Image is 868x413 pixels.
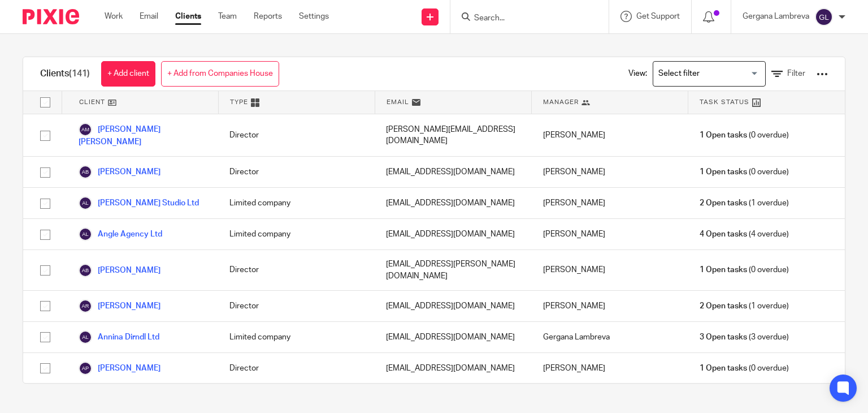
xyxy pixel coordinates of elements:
[653,61,766,87] div: Search for option
[700,97,749,107] span: Task Status
[375,157,531,187] div: [EMAIL_ADDRESS][DOMAIN_NAME]
[700,229,747,240] span: 4 Open tasks
[700,300,789,312] span: (1 overdue)
[79,330,92,344] img: svg%3E
[79,362,160,375] a: [PERSON_NAME]
[79,330,159,344] a: Annina Dirndl Ltd
[375,188,531,218] div: [EMAIL_ADDRESS][DOMAIN_NAME]
[34,92,56,113] input: Select all
[636,12,680,20] span: Get Support
[69,69,90,78] span: (141)
[218,353,375,384] div: Director
[375,250,531,290] div: [EMAIL_ADDRESS][PERSON_NAME][DOMAIN_NAME]
[532,322,688,352] div: Gergana Lambreva
[700,264,789,276] span: (0 overdue)
[375,322,531,352] div: [EMAIL_ADDRESS][DOMAIN_NAME]
[79,196,199,210] a: [PERSON_NAME] Studio Ltd
[140,11,158,22] a: Email
[79,227,92,241] img: svg%3E
[700,264,747,276] span: 1 Open tasks
[375,219,531,249] div: [EMAIL_ADDRESS][DOMAIN_NAME]
[654,64,759,84] input: Search for option
[532,353,688,384] div: [PERSON_NAME]
[532,291,688,321] div: [PERSON_NAME]
[700,332,789,343] span: (3 overdue)
[79,123,207,148] a: [PERSON_NAME] [PERSON_NAME]
[161,61,279,87] a: + Add from Companies House
[700,363,747,374] span: 1 Open tasks
[532,250,688,290] div: [PERSON_NAME]
[787,70,805,78] span: Filter
[254,11,282,22] a: Reports
[79,227,162,241] a: Angle Agency Ltd
[79,165,92,179] img: svg%3E
[532,157,688,187] div: [PERSON_NAME]
[218,114,375,156] div: Director
[299,11,329,22] a: Settings
[532,114,688,156] div: [PERSON_NAME]
[23,9,79,24] img: Pixie
[700,229,789,240] span: (4 overdue)
[375,291,531,321] div: [EMAIL_ADDRESS][DOMAIN_NAME]
[218,11,237,22] a: Team
[218,219,375,249] div: Limited company
[79,97,105,107] span: Client
[175,11,201,22] a: Clients
[79,196,92,210] img: svg%3E
[532,219,688,249] div: [PERSON_NAME]
[473,14,575,24] input: Search
[700,130,789,141] span: (0 overdue)
[375,353,531,384] div: [EMAIL_ADDRESS][DOMAIN_NAME]
[532,188,688,218] div: [PERSON_NAME]
[105,11,123,22] a: Work
[543,97,579,107] span: Manager
[218,322,375,352] div: Limited company
[101,61,155,87] a: + Add client
[79,165,160,179] a: [PERSON_NAME]
[700,197,789,209] span: (1 overdue)
[815,8,833,26] img: svg%3E
[79,264,92,277] img: svg%3E
[218,291,375,321] div: Director
[79,299,160,313] a: [PERSON_NAME]
[611,57,828,91] div: View:
[700,363,789,374] span: (0 overdue)
[79,123,92,136] img: svg%3E
[387,97,409,107] span: Email
[79,299,92,313] img: svg%3E
[700,332,747,343] span: 3 Open tasks
[700,166,747,178] span: 1 Open tasks
[700,130,747,141] span: 1 Open tasks
[40,68,90,80] h1: Clients
[218,157,375,187] div: Director
[700,166,789,178] span: (0 overdue)
[79,264,160,277] a: [PERSON_NAME]
[375,114,531,156] div: [PERSON_NAME][EMAIL_ADDRESS][DOMAIN_NAME]
[79,362,92,375] img: svg%3E
[743,11,809,22] p: Gergana Lambreva
[700,197,747,209] span: 2 Open tasks
[700,300,747,312] span: 2 Open tasks
[218,250,375,290] div: Director
[230,97,248,107] span: Type
[218,188,375,218] div: Limited company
